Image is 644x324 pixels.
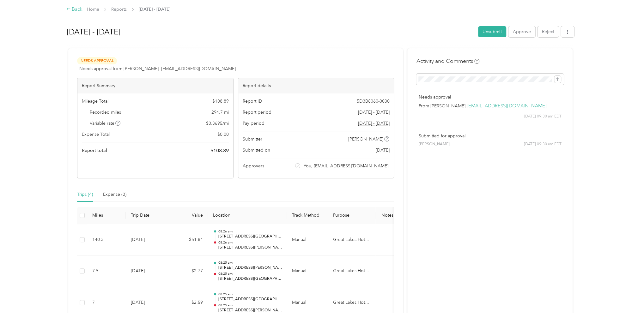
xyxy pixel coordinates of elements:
[77,191,93,198] div: Trips (4)
[87,7,99,12] a: Home
[218,240,282,245] p: 08:26 am
[375,207,399,224] th: Notes
[356,98,389,105] span: 5D3B8060-0030
[77,78,233,93] div: Report Summary
[328,207,375,224] th: Purpose
[287,224,328,256] td: Manual
[87,255,126,287] td: 7.5
[538,26,559,37] button: Reject
[524,141,562,147] span: [DATE] 09:30 am EDT
[218,297,282,302] p: [STREET_ADDRESS][GEOGRAPHIC_DATA]
[375,147,389,153] span: [DATE]
[243,109,271,116] span: Report period
[238,78,394,93] div: Report details
[170,287,208,319] td: $2.59
[348,136,383,142] span: [PERSON_NAME]
[328,224,375,256] td: Great Lakes Hotel Supply Co.
[243,147,270,153] span: Submitted on
[79,65,236,72] span: Needs approval from [PERSON_NAME], [EMAIL_ADDRESS][DOMAIN_NAME]
[212,98,229,105] span: $ 108.89
[418,133,562,139] p: Submitted for approval
[82,98,108,105] span: Mileage Total
[208,207,287,224] th: Location
[478,26,506,37] button: Unsubmit
[218,245,282,250] p: [STREET_ADDRESS][PERSON_NAME]
[170,255,208,287] td: $2.77
[287,207,328,224] th: Track Method
[77,57,117,64] span: Needs Approval
[218,303,282,308] p: 08:25 am
[218,276,282,282] p: [STREET_ADDRESS][GEOGRAPHIC_DATA]
[218,272,282,276] p: 08:25 am
[82,147,107,154] span: Report total
[87,287,126,319] td: 7
[243,136,262,142] span: Submitter
[218,229,282,234] p: 08:26 am
[90,109,121,116] span: Recorded miles
[358,109,389,116] span: [DATE] - [DATE]
[87,224,126,256] td: 140.3
[170,224,208,256] td: $51.84
[243,163,264,169] span: Approvers
[82,131,110,138] span: Expense Total
[466,103,546,109] a: [EMAIL_ADDRESS][DOMAIN_NAME]
[211,109,229,116] span: 294.7 mi
[126,224,170,256] td: [DATE]
[418,103,562,109] p: From [PERSON_NAME],
[126,255,170,287] td: [DATE]
[87,207,126,224] th: Miles
[67,24,474,39] h1: Aug 1 - 31, 2025
[304,163,388,169] span: You, [EMAIL_ADDRESS][DOMAIN_NAME]
[287,255,328,287] td: Manual
[609,289,644,324] iframe: Everlance-gr Chat Button Frame
[217,131,229,138] span: $ 0.00
[328,255,375,287] td: Great Lakes Hotel Supply Co.
[287,287,328,319] td: Manual
[206,120,229,127] span: $ 0.3695 / mi
[103,191,126,198] div: Expense (0)
[218,308,282,313] p: [STREET_ADDRESS][PERSON_NAME]
[139,6,170,13] span: [DATE] - [DATE]
[243,120,264,127] span: Pay period
[508,26,535,37] button: Approve
[416,57,479,65] h4: Activity and Comments
[524,114,562,119] span: [DATE] 09:30 am EDT
[218,292,282,297] p: 08:25 am
[328,287,375,319] td: Great Lakes Hotel Supply Co.
[126,207,170,224] th: Trip Date
[210,147,229,154] span: $ 108.89
[218,234,282,239] p: [STREET_ADDRESS][GEOGRAPHIC_DATA]
[111,7,127,12] a: Reports
[418,94,562,100] p: Needs approval
[126,287,170,319] td: [DATE]
[170,207,208,224] th: Value
[418,141,449,147] span: [PERSON_NAME]
[218,261,282,265] p: 08:25 am
[358,120,389,127] span: Go to pay period
[66,6,83,13] div: Back
[90,120,121,127] span: Variable rate
[243,98,262,105] span: Report ID
[218,265,282,271] p: [STREET_ADDRESS][PERSON_NAME]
